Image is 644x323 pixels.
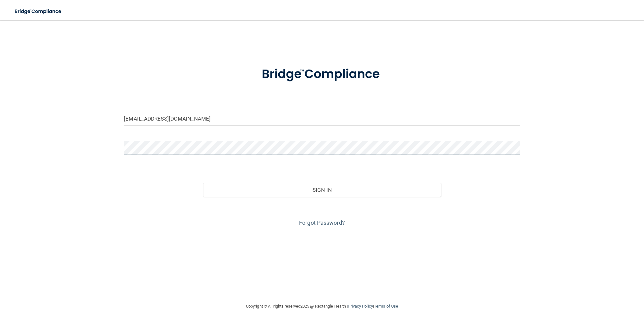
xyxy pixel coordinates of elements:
[207,296,437,316] div: Copyright © All rights reserved 2025 @ Rectangle Health | |
[9,5,67,18] img: bridge_compliance_login_screen.278c3ca4.svg
[348,304,373,309] a: Privacy Policy
[249,58,395,91] img: bridge_compliance_login_screen.278c3ca4.svg
[299,219,345,226] a: Forgot Password?
[124,111,520,126] input: Email
[203,183,441,197] button: Sign In
[374,304,398,309] a: Terms of Use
